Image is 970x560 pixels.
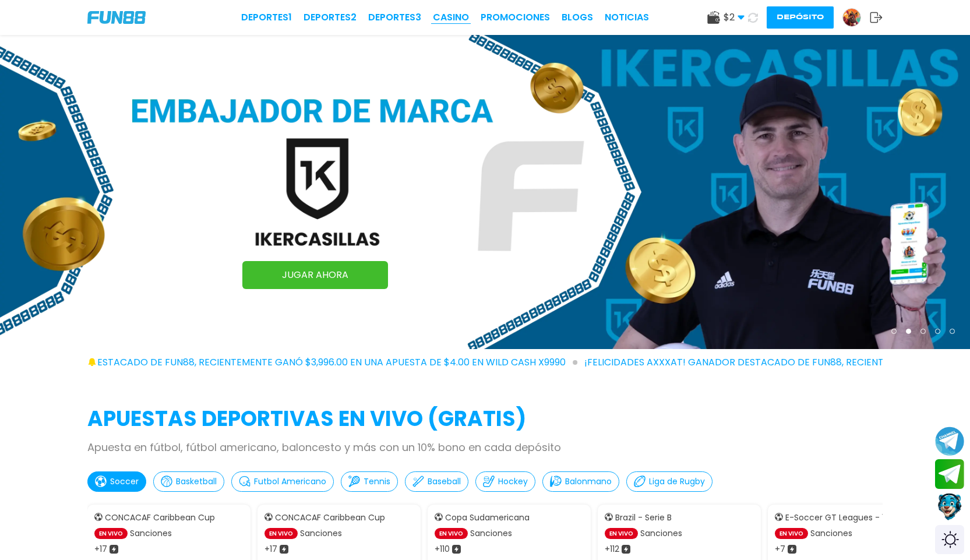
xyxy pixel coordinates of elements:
[810,527,852,540] p: Sanciones
[241,10,292,24] a: Deportes1
[87,471,146,492] button: Soccer
[626,471,712,492] button: Liga de Rugby
[433,10,469,24] a: CASINO
[843,9,860,26] img: Avatar
[435,543,450,555] p: + 110
[105,512,215,524] p: CONCACAF Caribbean Cup
[364,476,390,488] p: Tennis
[470,527,512,540] p: Sanciones
[94,528,128,539] p: EN VIVO
[605,543,619,555] p: + 112
[605,528,638,539] p: EN VIVO
[341,471,398,492] button: Tennis
[935,459,964,489] button: Join telegram
[304,10,357,24] a: Deportes2
[935,525,964,554] div: Switch theme
[130,527,172,540] p: Sanciones
[562,10,593,24] a: BLOGS
[300,527,342,540] p: Sanciones
[481,10,550,24] a: Promociones
[565,476,612,488] p: Balonmano
[724,10,745,24] span: $ 2
[87,439,883,455] p: Apuesta en fútbol, fútbol americano, baloncesto y más con un 10% bono en cada depósito
[94,543,107,555] p: + 17
[110,476,139,488] p: Soccer
[435,528,468,539] p: EN VIVO
[264,543,277,555] p: + 17
[445,512,530,524] p: Copa Sudamericana
[87,11,146,24] img: Company Logo
[615,512,672,524] p: Brazil - Serie B
[153,471,224,492] button: Basketball
[231,471,334,492] button: Futbol Americano
[785,512,911,524] p: E-Soccer GT Leagues - 12 mins
[87,403,883,435] h2: APUESTAS DEPORTIVAS EN VIVO (gratis)
[935,492,964,522] button: Contact customer service
[935,426,964,456] button: Join telegram channel
[254,476,326,488] p: Futbol Americano
[405,471,468,492] button: Baseball
[368,10,421,24] a: Deportes3
[542,471,619,492] button: Balonmano
[275,512,385,524] p: CONCACAF Caribbean Cup
[242,261,388,289] a: JUGAR AHORA
[498,476,528,488] p: Hockey
[428,476,461,488] p: Baseball
[649,476,705,488] p: Liga de Rugby
[475,471,535,492] button: Hockey
[775,528,808,539] p: EN VIVO
[264,528,298,539] p: EN VIVO
[767,6,834,29] button: Depósito
[842,8,870,27] a: Avatar
[775,543,785,555] p: + 7
[640,527,682,540] p: Sanciones
[176,476,217,488] p: Basketball
[605,10,649,24] a: NOTICIAS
